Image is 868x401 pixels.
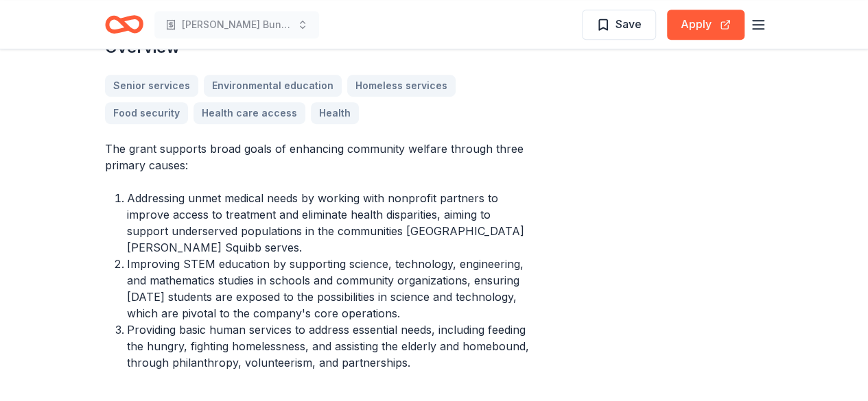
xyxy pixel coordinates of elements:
span: [PERSON_NAME] Bundle [182,16,292,33]
button: Save [582,10,656,40]
span: Save [615,15,642,33]
li: Addressing unmet medical needs by working with nonprofit partners to improve access to treatment ... [127,190,533,256]
button: [PERSON_NAME] Bundle [154,11,319,38]
p: The grant supports broad goals of enhancing community welfare through three primary causes: [105,141,533,173]
a: Home [105,8,143,40]
button: Apply [667,10,744,40]
li: Providing basic human services to address essential needs, including feeding the hungry, fighting... [127,321,533,371]
li: Improving STEM education by supporting science, technology, engineering, and mathematics studies ... [127,256,533,321]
